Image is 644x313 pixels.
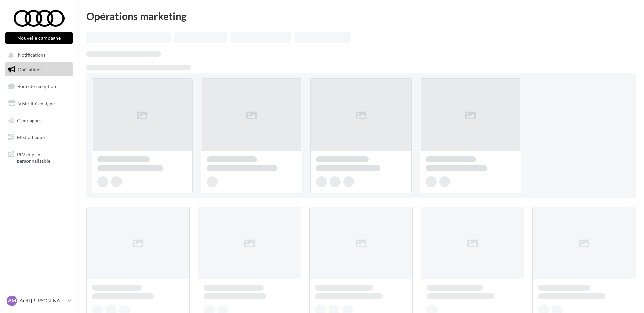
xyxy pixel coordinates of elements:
[18,52,45,58] span: Notifications
[20,297,65,304] p: Audi [PERSON_NAME]
[17,117,41,123] span: Campagnes
[4,114,74,128] a: Campagnes
[4,62,74,77] a: Opérations
[4,147,74,167] a: PLV et print personnalisable
[18,66,41,72] span: Opérations
[8,297,16,304] span: AM
[5,294,73,307] a: AM Audi [PERSON_NAME]
[18,101,55,106] span: Visibilité en ligne
[17,83,56,89] span: Boîte de réception
[5,32,73,44] button: Nouvelle campagne
[4,97,74,111] a: Visibilité en ligne
[86,11,636,21] div: Opérations marketing
[4,79,74,94] a: Boîte de réception
[17,150,70,164] span: PLV et print personnalisable
[17,134,45,140] span: Médiathèque
[4,130,74,144] a: Médiathèque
